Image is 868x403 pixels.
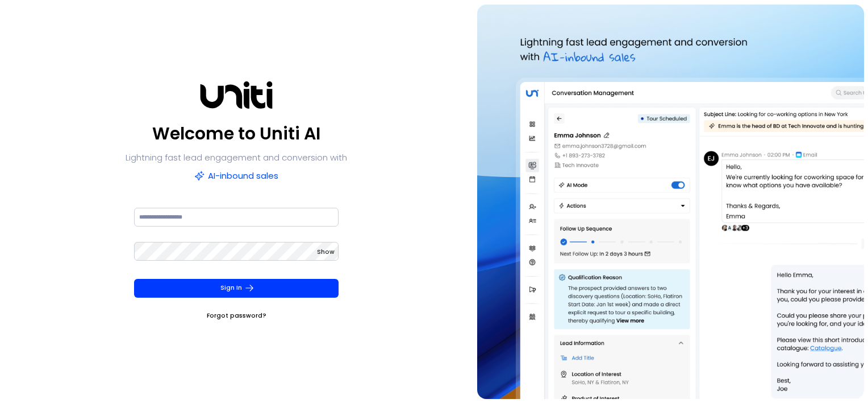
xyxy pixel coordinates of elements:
[317,248,335,256] span: Show
[152,120,320,147] p: Welcome to Uniti AI
[126,150,347,166] p: Lightning fast lead engagement and conversion with
[477,5,864,399] img: auth-hero.png
[194,168,278,184] p: AI-inbound sales
[134,279,339,298] button: Sign In
[317,246,335,258] button: Show
[207,310,266,322] a: Forgot password?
